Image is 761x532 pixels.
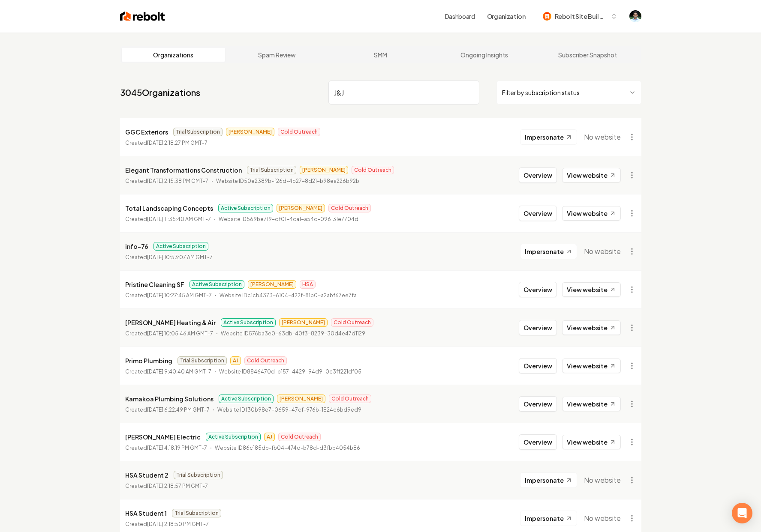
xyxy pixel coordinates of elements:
a: Organizations [122,48,226,62]
button: Impersonate [520,244,577,259]
p: Website ID c1cb4373-6104-422f-81b0-a2abf67ee7fa [220,291,357,300]
span: Cold Outreach [352,166,394,174]
span: [PERSON_NAME] [300,166,348,174]
span: HSA [300,280,316,289]
a: Dashboard [445,12,475,21]
a: Subscriber Snapshot [536,48,640,62]
span: Active Subscription [153,242,208,251]
button: Overview [519,167,557,183]
time: [DATE] 10:05:46 AM GMT-7 [147,330,213,337]
span: [PERSON_NAME] [277,204,325,212]
span: No website [584,475,621,485]
p: [PERSON_NAME] Heating & Air [125,317,216,328]
p: Created [125,482,208,490]
a: SMM [329,48,433,62]
span: Active Subscription [218,204,273,212]
div: Open Intercom Messenger [732,503,752,523]
a: View website [562,320,621,335]
span: Cold Outreach [328,204,371,212]
a: View website [562,206,621,221]
span: [PERSON_NAME] [226,128,274,136]
span: Impersonate [525,514,564,523]
img: Arwin Rahmatpanah [629,10,641,22]
time: [DATE] 10:27:45 AM GMT-7 [147,292,212,299]
span: Cold Outreach [278,128,320,136]
p: Created [125,215,211,224]
span: Trial Subscription [177,356,227,365]
span: Cold Outreach [331,318,373,327]
span: Cold Outreach [244,356,287,365]
a: View website [562,397,621,411]
button: Impersonate [520,472,577,488]
p: Website ID 8846470d-b157-4429-94d9-0c3ff221df05 [219,368,361,376]
a: 3045Organizations [120,87,200,99]
span: Cold Outreach [329,395,371,403]
p: Created [125,177,208,185]
img: Rebolt Logo [120,10,165,22]
p: Primo Plumbing [125,356,172,366]
a: Ongoing Insights [432,48,536,62]
p: Created [125,329,213,338]
p: HSA Student 1 [125,508,167,518]
p: Created [125,444,207,452]
span: No website [584,246,621,257]
a: View website [562,435,621,449]
time: [DATE] 4:18:19 PM GMT-7 [147,445,207,451]
span: [PERSON_NAME] [277,395,325,403]
button: Open user button [629,10,641,22]
time: [DATE] 2:15:38 PM GMT-7 [147,178,208,184]
p: [PERSON_NAME] Electric [125,432,201,442]
a: View website [562,282,621,297]
time: [DATE] 2:18:27 PM GMT-7 [147,140,208,146]
span: Active Subscription [221,318,276,327]
button: Overview [519,282,557,297]
time: [DATE] 2:18:50 PM GMT-7 [147,521,209,527]
time: [DATE] 9:40:40 AM GMT-7 [147,368,211,375]
span: [PERSON_NAME] [279,318,328,327]
span: Impersonate [525,476,564,484]
time: [DATE] 10:53:07 AM GMT-7 [147,254,213,260]
span: Rebolt Site Builder [555,12,607,21]
input: Search by name or ID [328,81,479,105]
span: [PERSON_NAME] [248,280,296,289]
span: Impersonate [525,247,564,256]
a: View website [562,168,621,182]
button: Overview [519,320,557,335]
span: Trial Subscription [172,509,221,517]
p: Kamakoa Plumbing Solutions [125,394,214,404]
span: Trial Subscription [247,166,296,174]
button: Overview [519,434,557,450]
time: [DATE] 6:22:49 PM GMT-7 [147,406,210,413]
img: Rebolt Site Builder [543,12,551,21]
button: Overview [519,396,557,412]
a: View website [562,359,621,373]
p: Created [125,406,210,414]
span: Cold Outreach [278,433,321,441]
p: Elegant Transformations Construction [125,165,242,175]
span: Trial Subscription [173,128,223,136]
p: GGC Exteriors [125,127,168,137]
span: No website [584,513,621,523]
p: Created [125,253,213,262]
span: Active Subscription [206,433,261,441]
span: Active Subscription [189,280,244,289]
span: No website [584,132,621,142]
p: Created [125,368,211,376]
time: [DATE] 11:35:40 AM GMT-7 [147,216,211,222]
span: AJ [264,433,275,441]
button: Overview [519,206,557,221]
p: Website ID 50e2389b-f26d-4b27-8d21-b98ea226b92b [216,177,359,185]
button: Overview [519,358,557,374]
span: AJ [230,356,241,365]
button: Impersonate [520,511,577,526]
button: Impersonate [520,129,577,145]
p: Website ID 569be719-df01-4ca1-a54d-096131e7704d [219,215,358,224]
time: [DATE] 2:18:57 PM GMT-7 [147,483,208,489]
button: Organization [482,9,531,24]
p: HSA Student 2 [125,470,168,480]
p: Pristine Cleaning SF [125,279,184,290]
p: Website ID 576ba3e0-63db-40f3-8239-30d4e47d1129 [221,329,365,338]
p: Website ID 86c185db-fb04-474d-b78d-d3fbb4054b86 [215,444,360,452]
p: Created [125,520,209,529]
p: Website ID f30b98e7-0659-47cf-976b-1824c6bd9ed9 [217,406,361,414]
